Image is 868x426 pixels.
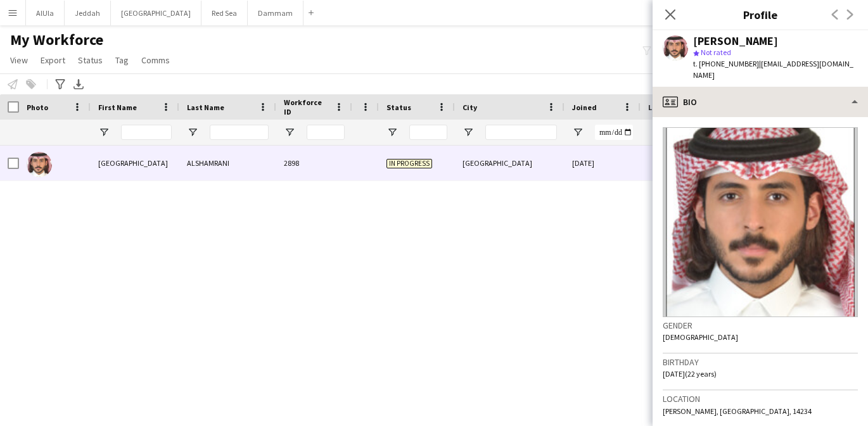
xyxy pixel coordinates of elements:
[693,59,759,68] span: t. [PHONE_NUMBER]
[248,1,303,25] button: Dammam
[10,30,103,49] span: My Workforce
[572,103,597,112] span: Joined
[91,146,179,180] div: [GEOGRAPHIC_DATA]
[386,127,398,138] button: Open Filter Menu
[572,127,584,138] button: Open Filter Menu
[663,320,858,331] h3: Gender
[10,54,28,66] span: View
[663,406,812,416] span: [PERSON_NAME], [GEOGRAPHIC_DATA], 14234
[663,393,858,404] h3: Location
[653,6,868,23] h3: Profile
[78,54,103,66] span: Status
[27,152,52,177] img: Turki ALSHAMRANI
[141,54,170,66] span: Comms
[463,127,474,138] button: Open Filter Menu
[307,125,345,140] input: Workforce ID Filter Input
[187,103,224,112] span: Last Name
[5,52,33,68] a: View
[53,77,68,92] app-action-btn: Advanced filters
[111,1,201,25] button: [GEOGRAPHIC_DATA]
[653,87,868,117] div: Bio
[115,54,129,66] span: Tag
[201,1,248,25] button: Red Sea
[71,77,86,92] app-action-btn: Export XLSX
[41,54,65,66] span: Export
[110,52,134,68] a: Tag
[27,103,48,112] span: Photo
[276,146,352,180] div: 2898
[187,127,198,138] button: Open Filter Menu
[485,125,557,140] input: City Filter Input
[386,159,432,168] span: In progress
[648,103,677,112] span: Last job
[26,1,65,25] button: AlUla
[693,35,778,47] div: [PERSON_NAME]
[284,127,295,138] button: Open Filter Menu
[595,125,633,140] input: Joined Filter Input
[701,47,731,57] span: Not rated
[179,146,276,180] div: ALSHAMRANI
[65,1,111,25] button: Jeddah
[98,127,110,138] button: Open Filter Menu
[210,125,269,140] input: Last Name Filter Input
[663,369,717,379] span: [DATE] (22 years)
[386,103,411,112] span: Status
[455,146,565,180] div: [GEOGRAPHIC_DATA]
[121,125,172,140] input: First Name Filter Input
[409,125,447,140] input: Status Filter Input
[663,127,858,317] img: Crew avatar or photo
[663,332,738,342] span: [DEMOGRAPHIC_DATA]
[463,103,477,112] span: City
[663,356,858,368] h3: Birthday
[136,52,175,68] a: Comms
[73,52,108,68] a: Status
[35,52,70,68] a: Export
[284,97,329,116] span: Workforce ID
[98,103,137,112] span: First Name
[693,59,853,80] span: | [EMAIL_ADDRESS][DOMAIN_NAME]
[565,146,641,180] div: [DATE]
